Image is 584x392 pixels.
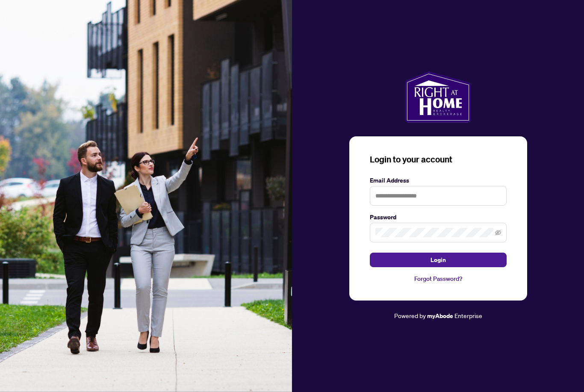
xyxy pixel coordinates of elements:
[370,153,507,165] h3: Login to your account
[370,176,507,185] label: Email Address
[370,212,507,222] label: Password
[431,253,446,267] span: Login
[370,274,507,283] a: Forgot Password?
[405,71,471,123] img: ma-logo
[454,312,482,319] span: Enterprise
[427,311,453,321] a: myAbode
[370,253,507,267] button: Login
[394,312,426,319] span: Powered by
[495,230,501,236] span: eye-invisible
